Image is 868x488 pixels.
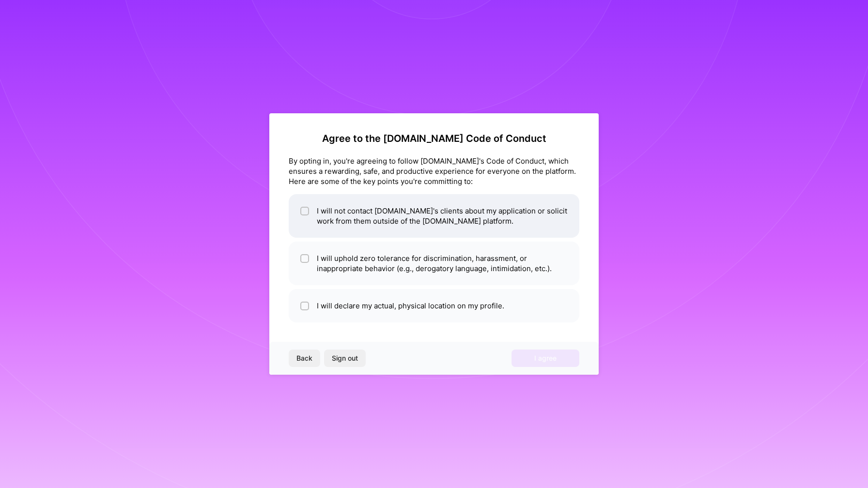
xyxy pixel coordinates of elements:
[289,350,320,367] button: Back
[289,156,579,186] div: By opting in, you're agreeing to follow [DOMAIN_NAME]'s Code of Conduct, which ensures a rewardin...
[289,289,579,322] li: I will declare my actual, physical location on my profile.
[289,194,579,238] li: I will not contact [DOMAIN_NAME]'s clients about my application or solicit work from them outside...
[289,242,579,285] li: I will uphold zero tolerance for discrimination, harassment, or inappropriate behavior (e.g., der...
[289,133,579,144] h2: Agree to the [DOMAIN_NAME] Code of Conduct
[324,350,366,367] button: Sign out
[296,353,312,363] span: Back
[332,353,358,363] span: Sign out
